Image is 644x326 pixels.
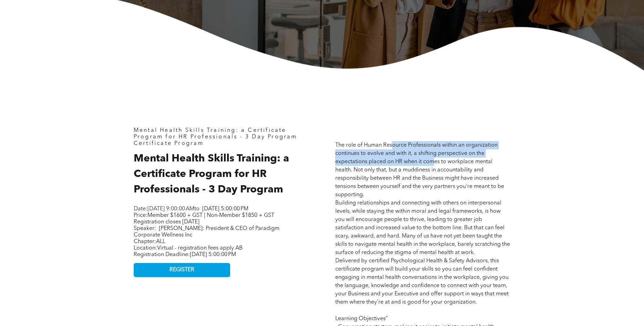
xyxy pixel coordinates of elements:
span: REGISTER [170,267,194,273]
span: [DATE] 9:00:00 AM [147,206,194,212]
a: REGISTER [134,263,230,277]
span: Location: Registration Deadline: [134,245,243,257]
span: Speaker: [134,226,156,231]
span: Mental Health Skills Training: a Certificate Program for HR Professionals - 3 Day Program [134,154,289,195]
span: Date: to [134,206,200,212]
span: [DATE] 5:00:00 PM [202,206,248,212]
span: Chapter: [134,239,165,244]
span: Certificate Program [134,141,204,146]
span: Member $1600 + GST | Non-Member $1850 + GST Registration closes [DATE] [134,213,274,225]
span: Virtual - registration fees apply AB [157,245,243,251]
span: [DATE] 5:00:00 PM [190,252,236,257]
span: ALL [156,239,165,244]
span: Price: [134,213,274,225]
span: Mental Health Skills Training: a Certificate Program for HR Professionals - 3 Day Program [134,128,297,140]
span: [PERSON_NAME]: President & CEO of Paradigm Corporate Wellness Inc [134,226,279,238]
